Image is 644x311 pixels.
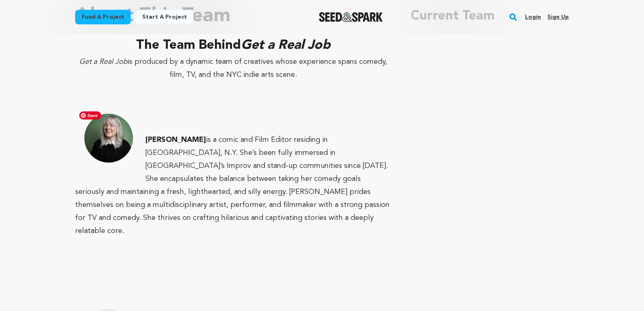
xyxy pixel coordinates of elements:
em: Get a Real Job [241,39,330,52]
a: Sign up [547,11,569,24]
p: is produced by a dynamic team of creatives whose experience spans comedy, film, TV, and the NYC i... [75,55,392,81]
a: Start a project [136,10,193,24]
a: Fund a project [75,10,131,24]
a: Seed&Spark Homepage [319,12,383,22]
em: Get a Real Job [79,58,128,65]
strong: [PERSON_NAME] [145,136,206,144]
img: Seed&Spark Logo Dark Mode [319,12,383,22]
a: Login [525,11,541,24]
span: Save [79,111,101,120]
strong: The Team Behind [136,39,330,52]
p: is a comic and Film Editor residing in [GEOGRAPHIC_DATA], N.Y. She’s been fully immersed in [GEOG... [75,133,392,237]
img: 1752890146-4.png [75,107,139,171]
